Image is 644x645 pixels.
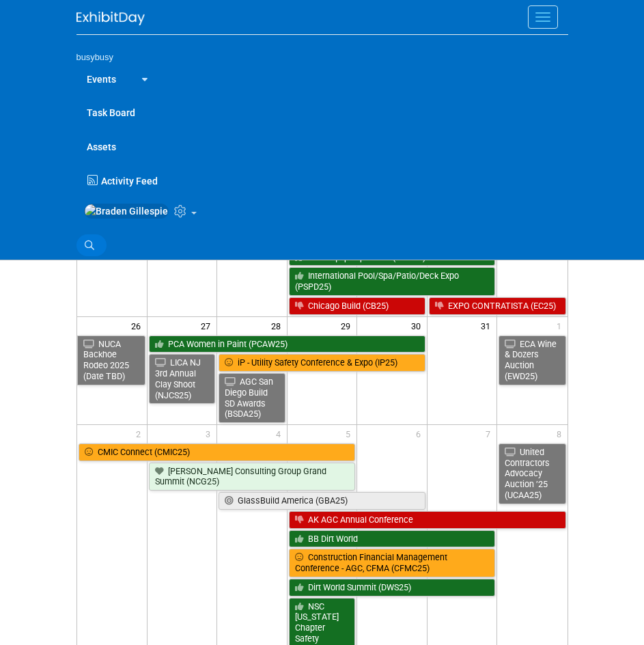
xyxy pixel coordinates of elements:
[429,297,566,315] a: EXPO CONTRATISTA (EC25)
[149,354,216,404] a: LICA NJ 3rd Annual Clay Shoot (NJCS25)
[415,425,427,442] span: 6
[135,425,147,442] span: 2
[101,176,158,187] span: Activity Feed
[289,549,496,577] a: Construction Financial Management Conference - AGC, CFMA (CFMC25)
[499,335,565,385] a: ECA Wine & Dozers Auction (EWD25)
[555,317,568,334] span: 1
[410,317,427,334] span: 30
[219,354,425,372] a: iP - Utility Safety Conference & Expo (IP25)
[199,317,216,334] span: 27
[289,511,566,529] a: AK AGC Annual Conference
[275,425,287,442] span: 4
[289,297,425,315] a: Chicago Build (CB25)
[344,425,356,442] span: 5
[149,463,356,491] a: [PERSON_NAME] Consulting Group Grand Summit (NCG25)
[77,335,145,385] a: NUCA Backhoe Rodeo 2025 (Date TBD)
[79,443,356,461] a: CMIC Connect (CMIC25)
[289,530,496,548] a: BB Dirt World
[130,317,147,334] span: 26
[149,335,425,353] a: PCA Women in Paint (PCAW25)
[479,317,496,334] span: 31
[528,5,558,29] button: Menu
[339,317,356,334] span: 29
[484,425,496,442] span: 7
[555,425,568,442] span: 8
[76,52,113,62] span: busybusy
[289,579,496,596] a: Dirt World Summit (DWS25)
[76,129,568,163] a: Assets
[219,373,285,423] a: AGC San Diego Build SD Awards (BSDA25)
[76,95,568,129] a: Task Board
[204,425,216,442] span: 3
[289,267,496,295] a: International Pool/Spa/Patio/Deck Expo (PSPD25)
[270,317,287,334] span: 28
[219,492,425,510] a: GlassBuild America (GBA25)
[76,12,145,25] img: ExhibitDay
[84,204,169,219] img: Braden Gillespie
[76,61,126,96] a: Events
[84,163,568,191] a: Activity Feed
[499,443,565,504] a: United Contractors Advocacy Auction ’25 (UCAA25)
